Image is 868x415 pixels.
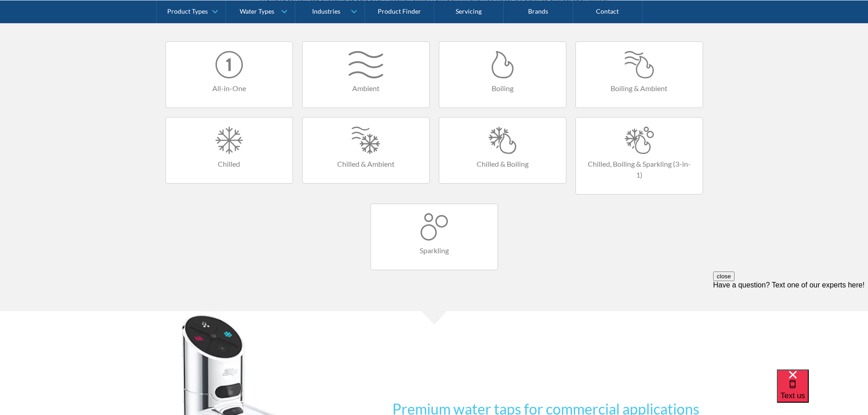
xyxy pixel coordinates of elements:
[312,7,340,15] div: Industries
[585,83,693,94] h4: Boiling & Ambient
[439,41,566,108] a: Boiling
[312,83,420,94] h4: Ambient
[167,7,208,15] div: Product Types
[165,117,293,184] a: Chilled
[585,159,693,180] h4: Chilled, Boiling & Sparkling (3-in-1)
[312,159,420,169] h4: Chilled & Ambient
[448,159,557,169] h4: Chilled & Boiling
[713,272,868,381] iframe: podium webchat widget prompt
[448,83,557,94] h4: Boiling
[302,41,430,108] a: Ambient
[175,83,283,94] h4: All-in-One
[777,369,868,415] iframe: podium webchat widget bubble
[302,117,430,184] a: Chilled & Ambient
[370,204,498,270] a: Sparkling
[575,41,703,108] a: Boiling & Ambient
[240,7,274,15] div: Water Types
[439,117,566,184] a: Chilled & Boiling
[165,41,293,108] a: All-in-One
[175,159,283,169] h4: Chilled
[575,117,703,195] a: Chilled, Boiling & Sparkling (3-in-1)
[380,245,488,256] h4: Sparkling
